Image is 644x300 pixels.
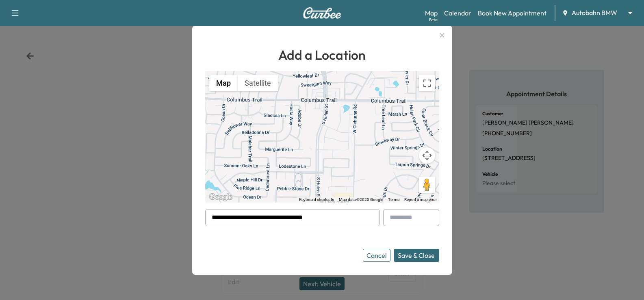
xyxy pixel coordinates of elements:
button: Save & Close [394,249,439,262]
button: Keyboard shortcuts [299,197,334,203]
div: Beta [429,17,438,23]
button: Show street map [209,75,238,91]
a: Report a map error [404,197,437,202]
button: Show satellite imagery [238,75,278,91]
a: Open this area in Google Maps (opens a new window) [207,192,234,203]
a: Book New Appointment [478,8,546,18]
button: Drag Pegman onto the map to open Street View [419,177,435,193]
a: Calendar [444,8,471,18]
img: Curbee Logo [303,7,342,19]
a: MapBeta [425,8,438,18]
span: Autobahn BMW [572,8,617,17]
button: Map camera controls [419,147,435,164]
button: Cancel [363,249,390,262]
button: Toggle fullscreen view [419,75,435,91]
h1: Add a Location [205,45,439,65]
a: Terms (opens in new tab) [388,197,399,202]
span: Map data ©2025 Google [339,197,383,202]
img: Google [207,192,234,203]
